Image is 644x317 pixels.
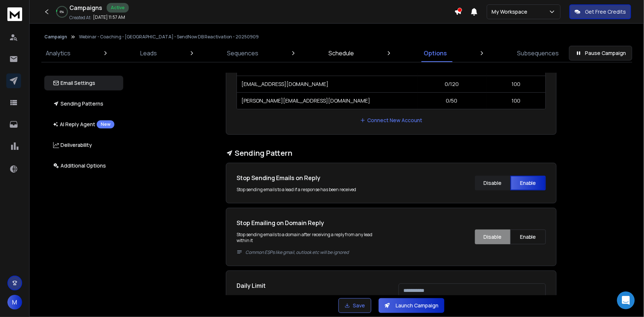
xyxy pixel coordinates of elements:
[585,8,626,15] p: Get Free Credits
[492,8,530,15] p: My Workspace
[41,44,75,62] a: Analytics
[107,3,129,13] div: Active
[136,44,162,62] a: Leads
[486,76,545,92] td: 100
[569,4,631,19] button: Get Free Credits
[569,46,632,61] button: Pause Campaign
[93,14,125,20] p: [DATE] 11:57 AM
[69,3,102,12] h1: Campaigns
[241,80,328,88] p: [EMAIL_ADDRESS][DOMAIN_NAME]
[419,44,451,62] a: Options
[44,34,67,40] button: Campaign
[223,44,263,62] a: Sequences
[617,292,635,309] div: Open Intercom Messenger
[44,76,123,90] button: Email Settings
[7,295,22,310] button: M
[328,49,354,58] p: Schedule
[227,49,258,58] p: Sequences
[417,76,486,92] td: 0/120
[324,44,358,62] a: Schedule
[60,10,64,14] p: 6 %
[517,49,559,58] p: Subsequences
[69,15,92,21] p: Created At:
[141,49,157,58] p: Leads
[424,49,447,58] p: Options
[513,44,563,62] a: Subsequences
[7,7,22,21] img: logo
[79,34,259,40] p: Webinar - Coaching - [GEOGRAPHIC_DATA] - SendNow DB Reactivation - 20250909
[46,49,70,58] p: Analytics
[53,79,95,87] p: Email Settings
